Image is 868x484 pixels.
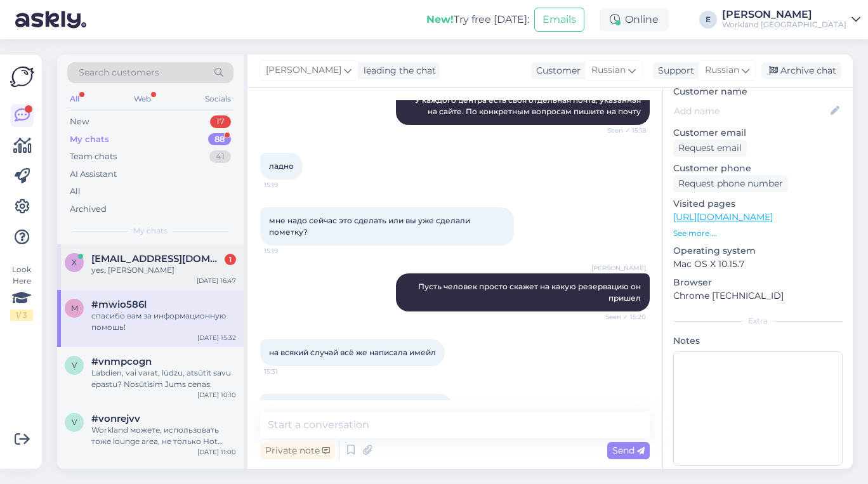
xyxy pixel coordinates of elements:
[131,91,154,107] div: Web
[598,126,646,135] span: Seen ✓ 15:18
[91,265,236,276] div: yes, [PERSON_NAME]
[426,12,529,27] div: Try free [DATE]:
[673,228,843,239] p: See more ...
[761,62,841,79] div: Archive chat
[269,216,472,237] span: мне надо сейчас это сделать или вы уже сделали пометку?
[264,180,312,190] span: 15:19
[91,356,152,367] span: #vnmpcogn
[673,244,843,258] p: Operating system
[133,225,168,237] span: My chats
[358,64,436,77] div: leading the chat
[722,20,846,30] div: Workland [GEOGRAPHIC_DATA]
[269,161,294,171] span: ладно
[210,115,231,128] div: 17
[673,197,843,211] p: Visited pages
[722,10,846,20] div: [PERSON_NAME]
[71,303,78,313] span: m
[531,64,581,77] div: Customer
[600,8,669,31] div: Online
[673,334,843,348] p: Notes
[705,63,739,77] span: Russian
[673,140,747,157] div: Request email
[79,66,159,79] span: Search customers
[91,367,236,390] div: Labdien, vai varat, lūdzu, atsūtīt savu epastu? Nosūtīsim Jums cenas.
[418,282,643,303] span: Пусть человек просто скажет на какую резервацию он пришел
[70,133,109,146] div: My chats
[209,150,231,163] div: 41
[673,276,843,289] p: Browser
[197,276,236,285] div: [DATE] 16:47
[208,133,231,146] div: 88
[197,390,236,400] div: [DATE] 10:10
[269,348,436,357] span: на всякий случай всё же написала имейл
[91,299,147,310] span: #mwio586l
[673,85,843,98] p: Customer name
[722,10,860,30] a: [PERSON_NAME]Workland [GEOGRAPHIC_DATA]
[72,258,77,267] span: x
[67,91,82,107] div: All
[653,64,694,77] div: Support
[591,63,626,77] span: Russian
[70,168,117,181] div: AI Assistant
[72,417,77,427] span: v
[70,185,81,198] div: All
[673,175,788,192] div: Request phone number
[598,312,646,322] span: Seen ✓ 15:20
[72,360,77,370] span: v
[673,126,843,140] p: Customer email
[91,413,140,424] span: #vonrejvv
[674,104,828,118] input: Add name
[612,445,645,456] span: Send
[673,289,843,303] p: Chrome [TECHNICAL_ID]
[260,442,335,459] div: Private note
[70,115,89,128] div: New
[70,203,107,216] div: Archived
[673,258,843,271] p: Mac OS X 10.15.7
[534,8,584,32] button: Emails
[264,367,312,376] span: 15:31
[699,11,717,29] div: E
[197,333,236,343] div: [DATE] 15:32
[202,91,233,107] div: Socials
[673,162,843,175] p: Customer phone
[673,211,773,223] a: [URL][DOMAIN_NAME]
[426,13,454,25] b: New!
[197,447,236,457] div: [DATE] 11:00
[673,315,843,327] div: Extra
[10,65,34,89] img: Askly Logo
[10,310,33,321] div: 1 / 3
[264,246,312,256] span: 15:19
[91,424,236,447] div: Workland можете, использовать тоже lounge area, не только Hot desk
[591,263,646,273] span: [PERSON_NAME]
[70,150,117,163] div: Team chats
[225,254,236,265] div: 1
[10,264,33,321] div: Look Here
[266,63,341,77] span: [PERSON_NAME]
[91,310,236,333] div: спасибо вам за информационную помошь!
[91,253,223,265] span: x1t86@live.com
